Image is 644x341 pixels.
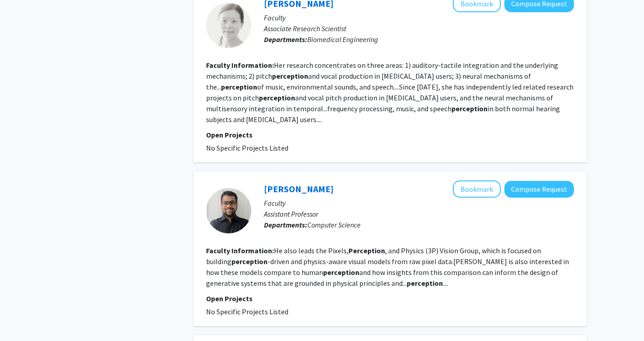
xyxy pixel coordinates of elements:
[206,143,288,152] span: No Specific Projects Listed
[307,35,378,44] span: Biomedical Engineering
[272,71,308,81] b: perception
[264,208,574,219] p: Assistant Professor
[264,35,307,44] b: Departments:
[206,307,288,316] span: No Specific Projects Listed
[348,246,385,255] b: Perception
[231,257,268,266] b: perception
[206,246,274,255] b: Faculty Information:
[221,82,257,91] b: perception
[206,61,573,124] fg-read-more: Her research concentrates on three areas: 1) auditory-tactile integration and the underlying mech...
[451,104,488,113] b: perception
[259,93,295,102] b: perception
[307,220,361,229] span: Computer Science
[264,12,574,23] p: Faculty
[264,23,574,34] p: Associate Research Scientist
[264,198,574,208] p: Faculty
[264,183,334,194] a: [PERSON_NAME]
[323,268,359,277] b: perception
[7,300,38,334] iframe: Chat
[206,61,274,70] b: Faculty Information:
[206,129,574,140] p: Open Projects
[206,246,569,288] fg-read-more: He also leads the Pixels, , and Physics (3P) Vision Group, which is focused on building -driven a...
[264,220,307,229] b: Departments:
[453,180,501,198] button: Add Anand Bhattad to Bookmarks
[504,181,574,198] button: Compose Request to Anand Bhattad
[407,279,443,288] b: perception
[206,293,574,304] p: Open Projects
